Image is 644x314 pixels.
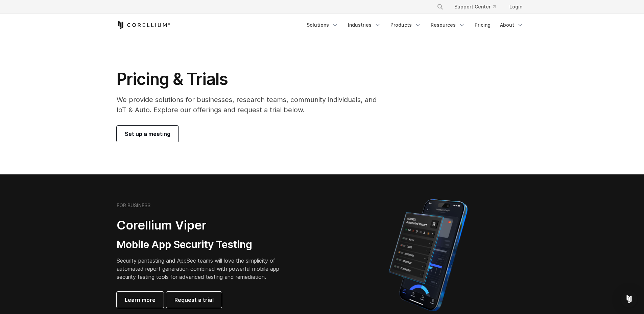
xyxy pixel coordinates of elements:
p: We provide solutions for businesses, research teams, community individuals, and IoT & Auto. Explo... [117,95,386,115]
div: Navigation Menu [303,19,528,31]
a: Resources [427,19,469,31]
a: Request a trial [166,292,222,308]
a: About [496,19,528,31]
a: Pricing [471,19,495,31]
a: Set up a meeting [117,126,178,142]
div: Open Intercom Messenger [621,291,637,307]
a: Support Center [449,1,501,13]
a: Learn more [117,292,164,308]
a: Solutions [303,19,342,31]
h6: FOR BUSINESS [117,202,150,209]
span: Request a trial [174,296,214,304]
p: Security pentesting and AppSec teams will love the simplicity of automated report generation comb... [117,257,290,281]
a: Login [504,1,528,13]
a: Products [386,19,425,31]
span: Learn more [125,296,156,304]
a: Industries [344,19,385,31]
div: Navigation Menu [429,1,528,13]
span: Set up a meeting [125,130,170,138]
a: Corellium Home [117,21,170,29]
h1: Pricing & Trials [117,69,386,89]
h3: Mobile App Security Testing [117,238,290,251]
button: Search [434,1,446,13]
h2: Corellium Viper [117,218,290,233]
